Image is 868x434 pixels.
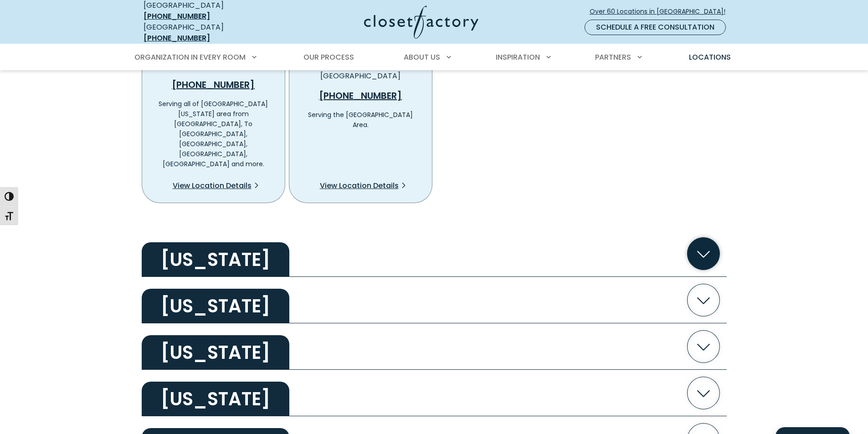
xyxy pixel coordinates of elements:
[589,4,733,20] a: Over 60 Locations in [GEOGRAPHIC_DATA]!
[142,335,289,370] h2: [US_STATE]
[496,52,540,62] span: Inspiration
[585,20,726,35] a: Schedule a Free Consultation
[144,22,276,44] div: [GEOGRAPHIC_DATA]
[144,11,210,21] a: [PHONE_NUMBER]
[303,52,354,62] span: Our Process
[142,277,727,323] button: [US_STATE]
[157,99,270,169] p: Serving all of [GEOGRAPHIC_DATA][US_STATE] area from [GEOGRAPHIC_DATA], To [GEOGRAPHIC_DATA], [GE...
[142,382,289,416] h2: [US_STATE]
[689,52,731,62] span: Locations
[157,78,270,92] a: [PHONE_NUMBER]
[134,52,246,62] span: Organization in Every Room
[172,176,267,195] a: View Location Details
[595,52,631,62] span: Partners
[142,323,727,370] button: [US_STATE]
[142,230,727,277] button: [US_STATE]
[364,5,478,39] img: Closet Factory Logo
[304,110,417,130] p: Serving the [GEOGRAPHIC_DATA] Area.
[404,52,440,62] span: About Us
[142,370,727,416] button: [US_STATE]
[128,45,740,70] nav: Primary Menu
[304,89,417,102] a: [PHONE_NUMBER]
[173,180,252,191] span: View Location Details
[142,242,289,277] h2: [US_STATE]
[320,180,399,191] span: View Location Details
[142,289,289,323] h2: [US_STATE]
[590,7,733,16] span: Over 60 Locations in [GEOGRAPHIC_DATA]!
[319,176,414,195] a: View Location Details
[144,33,210,43] a: [PHONE_NUMBER]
